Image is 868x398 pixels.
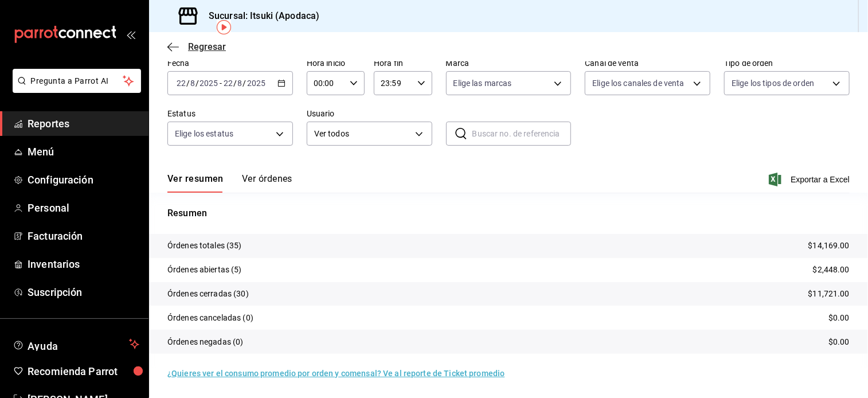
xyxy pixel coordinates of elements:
span: Elige los tipos de orden [732,77,814,89]
p: $0.00 [828,312,850,324]
span: Regresar [188,41,226,52]
span: / [233,79,237,88]
input: -- [176,79,186,88]
label: Estatus [167,110,293,118]
label: Tipo de orden [724,60,850,68]
span: / [186,79,190,88]
label: Usuario [307,110,432,118]
font: Recomienda Parrot [28,365,118,377]
span: / [243,79,247,88]
span: / [196,79,199,88]
span: Ver todos [314,128,411,140]
input: -- [223,79,233,88]
button: Exportar a Excel [771,173,850,186]
span: Elige las marcas [453,77,512,89]
font: Suscripción [28,286,82,298]
font: Inventarios [28,258,80,270]
input: ---- [247,79,266,88]
font: Exportar a Excel [791,175,850,184]
font: Menú [28,146,54,158]
p: Órdenes totales (35) [167,240,242,252]
font: Ver resumen [167,173,224,185]
button: Regresar [167,41,226,52]
label: Marca [446,60,572,68]
label: Fecha [167,60,293,68]
font: Reportes [28,118,69,130]
input: -- [190,79,196,88]
p: Órdenes abiertas (5) [167,264,242,276]
div: Pestañas de navegación [167,173,292,193]
input: -- [237,79,243,88]
p: Órdenes cerradas (30) [167,288,249,300]
img: Marcador de información sobre herramientas [217,20,231,34]
span: Elige los estatus [175,128,233,139]
button: open_drawer_menu [126,30,135,39]
span: - [220,79,222,88]
label: Hora fin [374,60,432,68]
h3: Sucursal: Itsuki (Apodaca) [200,9,319,23]
font: Configuración [28,174,93,186]
p: $2,448.00 [813,264,850,276]
a: ¿Quieres ver el consumo promedio por orden y comensal? Ve al reporte de Ticket promedio [167,369,505,378]
input: Buscar no. de referencia [472,122,572,145]
p: Órdenes canceladas (0) [167,312,253,324]
button: Ver órdenes [242,173,292,193]
label: Hora inicio [307,60,365,68]
label: Canal de venta [585,60,710,68]
p: $0.00 [828,336,850,348]
a: Pregunta a Parrot AI [8,83,141,95]
font: Facturación [28,230,83,242]
p: $11,721.00 [808,288,850,300]
button: Pregunta a Parrot AI [13,69,141,93]
input: ---- [199,79,218,88]
p: Órdenes negadas (0) [167,336,244,348]
p: Resumen [167,206,850,220]
p: $14,169.00 [808,240,850,252]
span: Elige los canales de venta [592,77,684,89]
span: Ayuda [28,337,124,351]
span: Pregunta a Parrot AI [31,75,123,87]
font: Personal [28,202,69,214]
